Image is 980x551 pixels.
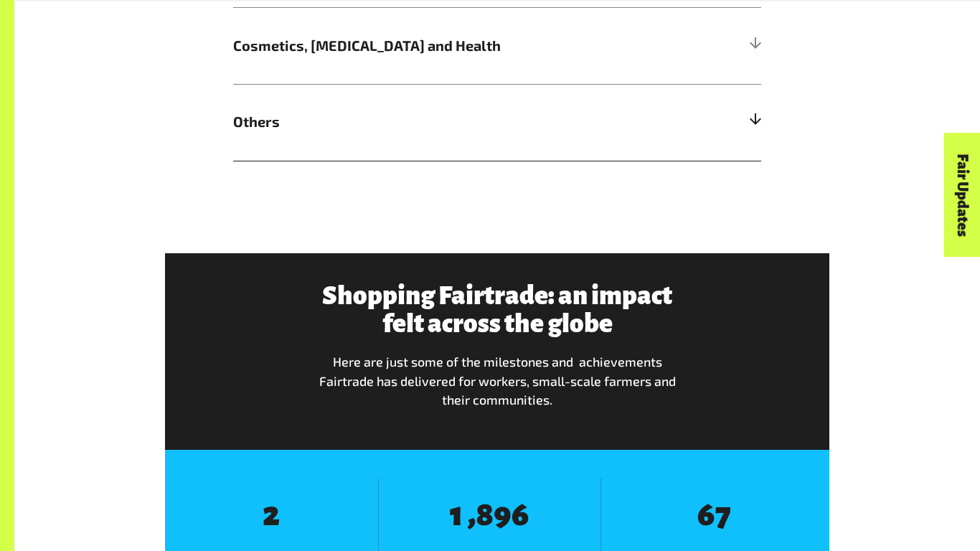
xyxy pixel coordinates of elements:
span: Here are just some of the milestones and achievements Fairtrade has delivered for workers, small-... [319,354,676,408]
div: 1 [450,497,463,532]
span: , [468,496,476,532]
span: Others [233,111,629,133]
div: 9 [494,497,511,532]
div: 7 [715,497,731,532]
div: 2 [263,497,280,532]
h3: Shopping Fairtrade: an impact felt across the globe [307,282,687,339]
div: 6 [697,497,715,532]
div: 8 [476,497,494,532]
span: Cosmetics, [MEDICAL_DATA] and Health [233,35,629,57]
div: 6 [512,497,529,532]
